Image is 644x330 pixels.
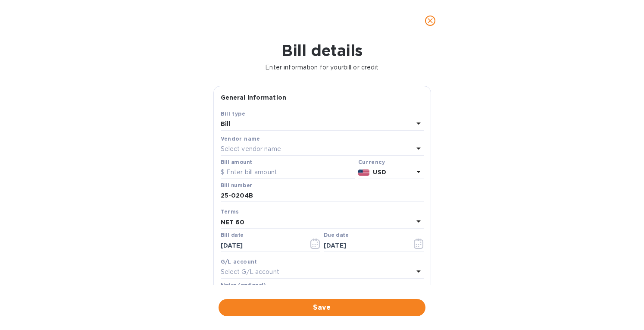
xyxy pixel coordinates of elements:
b: Terms [221,208,239,215]
p: Select vendor name [221,145,281,154]
p: Select G/L account [221,267,279,277]
button: close [420,10,441,31]
button: Save [219,299,425,316]
b: General information [221,94,287,101]
h1: Bill details [7,41,637,60]
input: Enter bill number [221,189,424,202]
b: NET 60 [221,219,245,226]
img: USD [358,170,370,176]
label: Bill number [221,183,252,188]
label: Bill date [221,233,244,238]
b: USD [373,169,386,176]
b: G/L account [221,258,257,265]
input: $ Enter bill amount [221,166,355,179]
label: Due date [324,233,348,238]
p: Enter information for your bill or credit [7,63,637,72]
b: Bill type [221,110,246,117]
label: Notes (optional) [221,283,266,288]
span: Save [225,302,419,313]
input: Due date [324,239,405,252]
b: Vendor name [221,135,260,142]
label: Bill amount [221,160,252,165]
input: Select date [221,239,302,252]
b: Bill [221,120,231,127]
b: Currency [358,159,385,165]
